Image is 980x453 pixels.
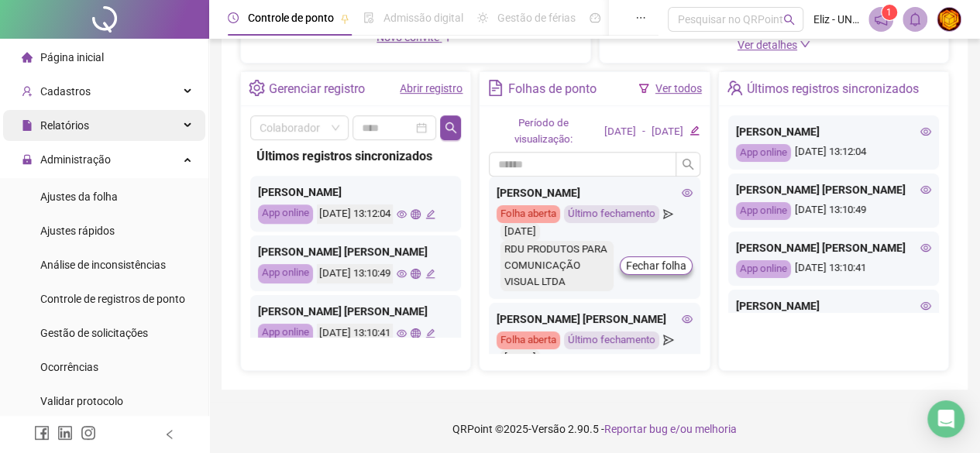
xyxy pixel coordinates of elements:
div: Open Intercom Messenger [927,400,965,438]
span: send [663,205,673,223]
span: search [445,122,457,134]
span: file [22,120,33,131]
div: [PERSON_NAME] [PERSON_NAME] [736,181,931,198]
div: [DATE] [652,124,683,140]
span: eye [920,184,931,195]
span: Cadastros [40,85,91,98]
span: down [799,39,810,50]
span: linkedin [57,425,73,441]
div: [PERSON_NAME] [PERSON_NAME] [497,311,692,328]
span: file-text [487,80,504,96]
div: Últimos registros sincronizados [256,146,455,166]
div: App online [736,260,791,278]
span: Página inicial [40,51,104,63]
div: Folha aberta [497,205,560,223]
span: Ajustes rápidos [40,225,115,237]
span: Gestão de férias [497,12,576,24]
span: Admissão digital [383,12,463,24]
span: send [663,331,673,349]
span: Controle de registros de ponto [40,293,185,305]
span: facebook [34,425,50,441]
span: lock [22,154,33,165]
span: edit [425,269,435,279]
div: Último fechamento [564,331,659,349]
span: eye [397,328,407,338]
div: Último fechamento [564,205,659,223]
button: Fechar folha [620,256,693,275]
div: [PERSON_NAME] [PERSON_NAME] [258,243,453,260]
div: Folha aberta [497,331,560,349]
div: [PERSON_NAME] [PERSON_NAME] [258,303,453,320]
span: Ver detalhes [738,39,797,51]
div: Gerenciar registro [269,76,365,102]
div: [DATE] 13:10:49 [317,264,393,283]
div: [PERSON_NAME] [258,184,453,201]
div: App online [258,204,313,224]
span: file-done [363,12,374,23]
span: filter [638,83,649,94]
span: team [727,80,743,96]
div: App online [736,202,791,220]
span: Ajustes da folha [40,190,118,203]
span: clock-circle [228,12,239,23]
span: left [164,429,175,440]
span: Análise de inconsistências [40,259,166,271]
span: eye [682,187,693,198]
span: home [22,52,33,63]
span: search [682,158,694,170]
span: Relatórios [40,119,89,132]
span: edit [425,328,435,338]
span: Versão [531,423,566,435]
span: edit [425,209,435,219]
span: instagram [81,425,96,441]
div: [PERSON_NAME] [736,123,931,140]
div: [DATE] 13:10:41 [736,260,931,278]
div: [DATE] 13:10:41 [317,324,393,343]
span: Fechar folha [626,257,686,274]
span: Gestão de solicitações [40,327,148,339]
div: [DATE] [604,124,636,140]
div: - [642,124,645,140]
a: Abrir registro [400,82,462,94]
div: App online [736,144,791,162]
span: Ocorrências [40,361,98,373]
span: Administração [40,153,111,166]
span: eye [920,300,931,311]
img: 6507 [937,8,961,31]
span: setting [249,80,265,96]
span: global [411,328,421,338]
div: [DATE] 13:12:04 [736,144,931,162]
span: global [411,209,421,219]
div: [DATE] 13:12:04 [317,204,393,224]
span: eye [682,314,693,324]
div: RDU PRODUTOS PARA COMUNICAÇÃO VISUAL LTDA [500,241,613,291]
span: eye [397,209,407,219]
span: eye [920,242,931,253]
div: App online [258,264,313,283]
div: [DATE] [500,223,540,241]
span: sun [477,12,488,23]
span: Eliz - UNITRAMA [813,11,858,28]
span: Validar protocolo [40,395,123,407]
div: Últimos registros sincronizados [747,76,919,102]
div: Período de visualização: [489,115,598,148]
sup: 1 [882,5,897,20]
a: Ver todos [655,82,702,94]
span: 1 [886,7,892,18]
span: search [783,14,795,26]
span: Controle de ponto [248,12,334,24]
span: notification [874,12,888,26]
div: [PERSON_NAME] [497,184,692,201]
span: Novo convite [377,31,454,43]
span: eye [397,269,407,279]
a: Ver detalhes down [738,39,810,51]
div: [PERSON_NAME] [736,297,931,314]
div: [PERSON_NAME] [PERSON_NAME] [736,239,931,256]
span: user-add [22,86,33,97]
span: edit [689,125,700,136]
div: Folhas de ponto [508,76,597,102]
span: eye [920,126,931,137]
div: [DATE] [500,349,540,367]
span: Reportar bug e/ou melhoria [604,423,737,435]
span: bell [908,12,922,26]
